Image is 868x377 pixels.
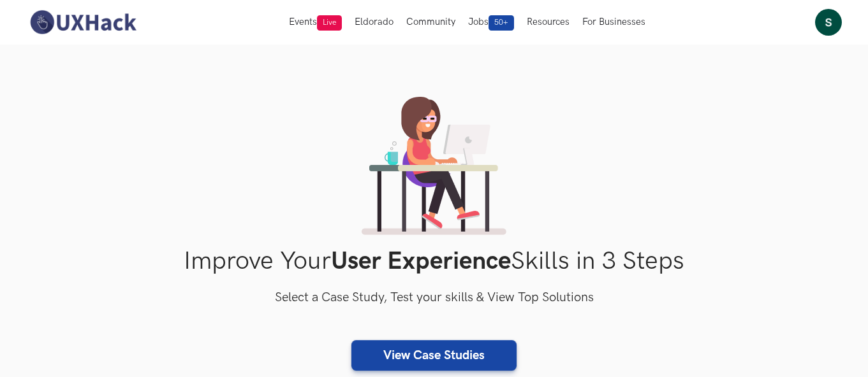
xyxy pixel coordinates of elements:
img: Your profile pic [815,9,842,36]
img: UXHack-logo.png [26,9,140,36]
a: View Case Studies [351,340,517,371]
span: 50+ [489,15,514,31]
h1: Improve Your Skills in 3 Steps [26,246,842,276]
img: lady working on laptop [362,97,506,235]
strong: User Experience [331,246,511,276]
span: Live [317,15,342,31]
h3: Select a Case Study, Test your skills & View Top Solutions [26,288,842,308]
